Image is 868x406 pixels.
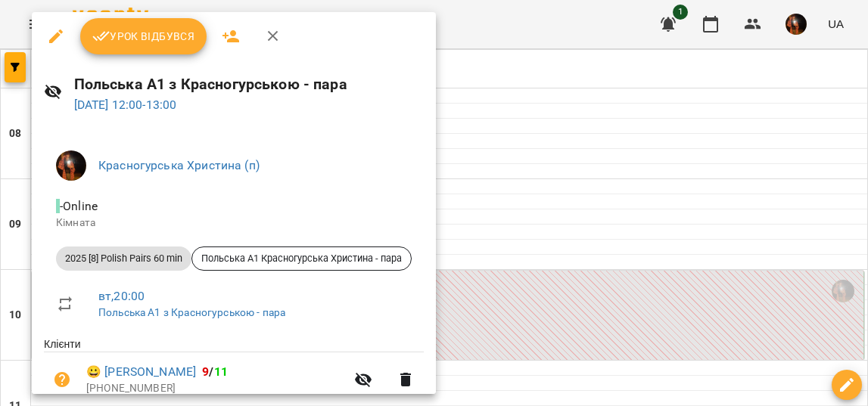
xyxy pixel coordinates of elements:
button: Візит ще не сплачено. Додати оплату? [44,361,80,398]
a: вт , 20:00 [98,289,145,303]
a: 😀 [PERSON_NAME] [86,363,196,381]
span: 11 [214,364,228,379]
b: / [202,364,228,379]
div: Польська А1 Красногурська Христина - пара [191,246,412,271]
a: [DATE] 12:00-13:00 [74,98,177,112]
span: 9 [202,364,209,379]
p: Кімната [56,215,412,231]
img: 6e701af36e5fc41b3ad9d440b096a59c.jpg [56,150,86,181]
button: Урок відбувся [80,18,207,54]
span: - Online [56,199,101,213]
a: Красногурська Христина (п) [98,158,260,172]
span: Урок відбувся [92,27,195,45]
span: Польська А1 Красногурська Христина - пара [192,252,411,265]
a: Польська А1 з Красногурською - пара [98,306,285,318]
h6: Польська А1 з Красногурською - пара [74,73,424,96]
p: [PHONE_NUMBER] [86,381,345,396]
span: 2025 [8] Polish Pairs 60 min [56,252,191,265]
